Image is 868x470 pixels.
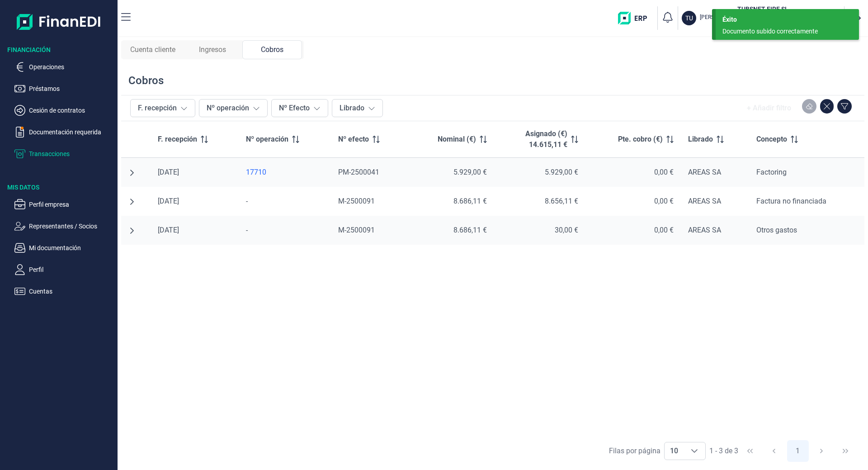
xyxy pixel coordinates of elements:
[246,197,324,206] div: -
[123,40,183,59] div: Cuenta cliente
[261,44,283,55] span: Cobros
[29,148,114,159] p: Transacciones
[29,83,114,94] p: Préstamos
[685,14,693,23] p: TU
[688,226,742,235] div: AREAS SA
[722,27,845,36] div: Documento subido correctamente
[593,226,674,235] div: 0,00 €
[609,446,660,456] div: Filas por página
[811,440,832,462] button: Next Page
[593,197,674,206] div: 0,00 €
[158,197,231,206] div: [DATE]
[29,105,114,116] p: Cesión de contratos
[17,7,101,36] img: Logo de aplicación
[14,105,114,116] button: Cesión de contratos
[29,264,114,275] p: Perfil
[763,440,785,462] button: Previous Page
[756,134,787,145] span: Concepto
[618,134,663,145] span: Pte. cobro (€)
[688,134,713,145] span: Librado
[14,199,114,210] button: Perfil empresa
[438,134,476,145] span: Nominal (€)
[501,226,579,235] div: 30,00 €
[246,168,324,177] a: 17710
[130,44,175,55] span: Cuenta cliente
[415,168,487,177] div: 5.929,00 €
[338,226,375,234] span: M-2500091
[128,227,136,234] button: undefined null
[128,198,136,205] button: undefined null
[684,442,705,460] div: Choose
[14,62,114,72] button: Operaciones
[501,168,579,177] div: 5.929,00 €
[739,440,761,462] button: First Page
[756,168,787,176] span: Factoring
[14,286,114,297] button: Cuentas
[242,40,302,59] div: Cobros
[688,197,742,206] div: AREAS SA
[525,128,567,139] p: Asignado (€)
[501,197,579,206] div: 8.656,11 €
[14,148,114,159] button: Transacciones
[338,197,375,205] span: M-2500091
[835,440,856,462] button: Last Page
[332,99,383,117] button: Librado
[618,12,654,24] img: erp
[128,73,164,88] div: Cobros
[665,442,684,460] span: 10
[29,221,114,232] p: Representantes / Socios
[14,264,114,275] button: Perfil
[199,99,268,117] button: Nº operación
[338,168,379,176] span: PM-2500041
[271,99,328,117] button: Nº Efecto
[158,134,197,145] span: F. recepción
[529,139,567,150] p: 14.615,11 €
[722,15,852,24] div: Éxito
[682,5,840,32] button: TUTUBSNET FIRE SL[PERSON_NAME] [PERSON_NAME] [PERSON_NAME](B67089441)
[14,242,114,253] button: Mi documentación
[29,62,114,72] p: Operaciones
[709,447,738,455] span: 1 - 3 de 3
[246,134,288,145] span: Nº operación
[246,226,324,235] div: -
[128,169,136,176] button: undefined null
[158,226,231,235] div: [DATE]
[183,40,242,59] div: Ingresos
[130,99,195,117] button: F. recepción
[14,221,114,232] button: Representantes / Socios
[29,199,114,210] p: Perfil empresa
[199,44,226,55] span: Ingresos
[14,83,114,94] button: Préstamos
[787,440,809,462] button: Page 1
[688,168,742,177] div: AREAS SA
[756,197,826,205] span: Factura no financiada
[29,286,114,297] p: Cuentas
[593,168,674,177] div: 0,00 €
[14,127,114,138] button: Documentación requerida
[700,5,826,14] h3: TUBSNET FIRE SL
[158,168,231,177] div: [DATE]
[700,14,826,21] p: [PERSON_NAME] [PERSON_NAME] [PERSON_NAME]
[415,226,487,235] div: 8.686,11 €
[338,134,369,145] span: Nº efecto
[29,127,114,138] p: Documentación requerida
[415,197,487,206] div: 8.686,11 €
[29,242,114,253] p: Mi documentación
[756,226,797,234] span: Otros gastos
